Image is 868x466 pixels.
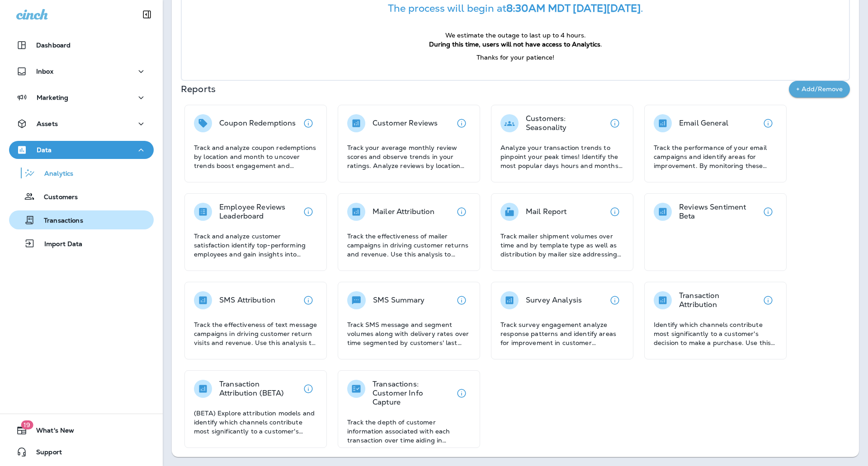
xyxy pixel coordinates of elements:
button: Collapse Sidebar [134,5,160,23]
button: View details [453,384,471,402]
button: Inbox [9,62,154,80]
strong: 8:30AM MDT [DATE][DATE] [506,2,641,15]
p: SMS Attribution [219,296,275,305]
button: Dashboard [9,36,154,54]
button: Analytics [9,163,154,182]
button: View details [299,114,317,132]
p: Transaction Attribution (BETA) [219,380,299,398]
span: 19 [21,420,33,429]
p: Customers: Seasonality [526,114,606,132]
button: Support [9,443,154,461]
button: Data [9,141,154,159]
strong: During this time, users will not have access to Analytics [429,40,600,48]
p: Email General [679,119,728,128]
p: Track the effectiveness of text message campaigns in driving customer return visits and revenue. ... [194,320,317,347]
p: Customers [35,193,78,202]
button: + Add/Remove [789,81,850,98]
button: View details [299,291,317,309]
button: Import Data [9,234,154,253]
button: View details [299,380,317,398]
button: View details [759,114,777,132]
p: (BETA) Explore attribution models and identify which channels contribute most significantly to a ... [194,409,317,436]
p: Track the effectiveness of mailer campaigns in driving customer returns and revenue. Use this ana... [347,232,471,259]
p: SMS Summary [373,296,425,305]
p: Analytics [35,170,73,178]
p: Dashboard [36,42,71,49]
button: Transactions [9,210,154,229]
button: 19What's New [9,421,154,439]
p: Track survey engagement analyze response patterns and identify areas for improvement in customer ... [500,320,624,347]
p: Track mailer shipment volumes over time and by template type as well as distribution by mailer si... [500,232,624,259]
p: Transactions: Customer Info Capture [373,380,453,407]
p: Track your average monthly review scores and observe trends in your ratings. Analyze reviews by l... [347,143,471,170]
p: Mail Report [526,207,567,216]
button: View details [453,114,471,132]
p: Inbox [36,68,53,75]
p: Reviews Sentiment Beta [679,203,759,221]
p: Track SMS message and segment volumes along with delivery rates over time segmented by customers'... [347,320,471,347]
p: Analyze your transaction trends to pinpoint your peak times! Identify the most popular days hours... [500,143,624,170]
p: Customer Reviews [373,119,438,128]
button: View details [606,291,624,309]
button: View details [606,114,624,132]
p: Identify which channels contribute most significantly to a customer's decision to make a purchase... [654,320,777,347]
span: What's New [27,427,74,438]
p: Survey Analysis [526,296,582,305]
button: Assets [9,115,154,133]
p: Track and analyze customer satisfaction identify top-performing employees and gain insights into ... [194,232,317,259]
p: Track the performance of your email campaigns and identify areas for improvement. By monitoring t... [654,143,777,170]
button: View details [453,203,471,221]
p: Transactions [35,217,83,225]
button: View details [606,203,624,221]
p: Thanks for your patience! [200,53,831,62]
span: The process will begin at [388,2,506,15]
p: Transaction Attribution [679,291,759,309]
p: We estimate the outage to last up to 4 hours. [200,31,831,40]
p: Reports [181,83,789,95]
p: Mailer Attribution [373,207,435,216]
button: View details [759,203,777,221]
button: View details [453,291,471,309]
span: Support [27,448,62,459]
p: Employee Reviews Leaderboard [219,203,299,221]
p: Assets [37,120,58,127]
p: Track the depth of customer information associated with each transaction over time aiding in asse... [347,418,471,445]
p: Import Data [35,240,83,249]
button: Marketing [9,89,154,107]
button: Customers [9,187,154,206]
p: Data [37,146,52,154]
button: View details [759,291,777,309]
p: Coupon Redemptions [219,119,296,128]
span: . [641,2,643,15]
button: View details [299,203,317,221]
span: . [600,40,602,48]
p: Marketing [37,94,68,101]
p: Track and analyze coupon redemptions by location and month to uncover trends boost engagement and... [194,143,317,170]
